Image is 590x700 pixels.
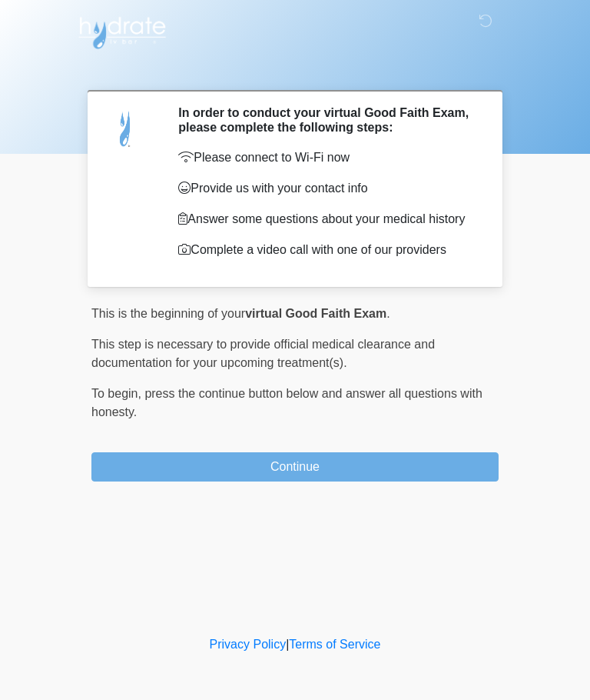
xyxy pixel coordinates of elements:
[178,105,476,135] h2: In order to conduct your virtual Good Faith Exam, please complete the following steps:
[245,307,386,320] strong: virtual Good Faith Exam
[80,55,510,84] h1: ‎ ‎ ‎
[91,452,499,482] button: Continue
[289,638,380,651] a: Terms of Service
[178,210,476,228] p: Answer some questions about your medical history
[178,241,476,259] p: Complete a video call with one of our providers
[210,638,287,651] a: Privacy Policy
[91,338,435,369] span: This step is necessary to provide official medical clearance and documentation for your upcoming ...
[286,638,289,651] a: |
[91,387,482,418] span: press the continue button below and answer all questions with honesty.
[76,12,168,50] img: Hydrate IV Bar - Scottsdale Logo
[178,148,476,167] p: Please connect to Wi-Fi now
[91,387,144,400] span: To begin,
[103,105,149,152] img: Agent Avatar
[91,307,245,320] span: This is the beginning of your
[386,307,389,320] span: .
[178,179,476,198] p: Provide us with your contact info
